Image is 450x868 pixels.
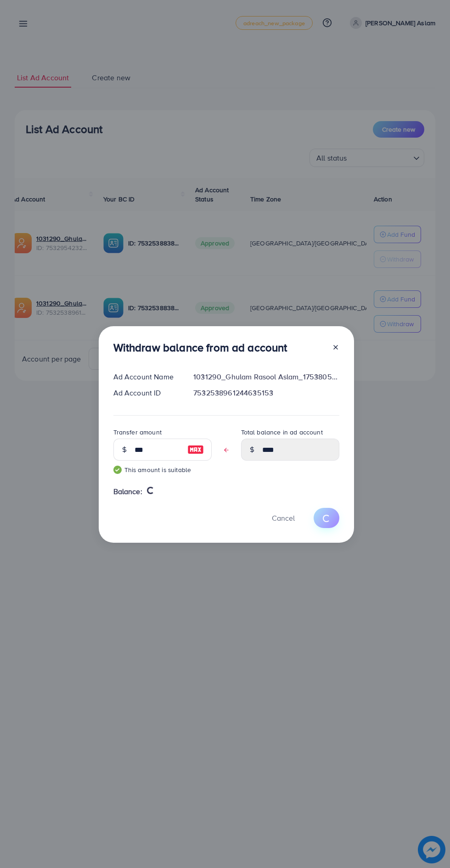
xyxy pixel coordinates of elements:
[113,341,287,354] h3: Withdraw balance from ad account
[113,466,122,474] img: guide
[187,444,204,455] img: image
[260,508,306,528] button: Cancel
[113,486,142,497] span: Balance:
[186,388,346,398] div: 7532538961244635153
[113,428,162,437] label: Transfer amount
[106,388,186,398] div: Ad Account ID
[106,372,186,382] div: Ad Account Name
[186,372,346,382] div: 1031290_Ghulam Rasool Aslam_1753805901568
[113,465,212,474] small: This amount is suitable
[272,513,295,523] span: Cancel
[241,428,323,437] label: Total balance in ad account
